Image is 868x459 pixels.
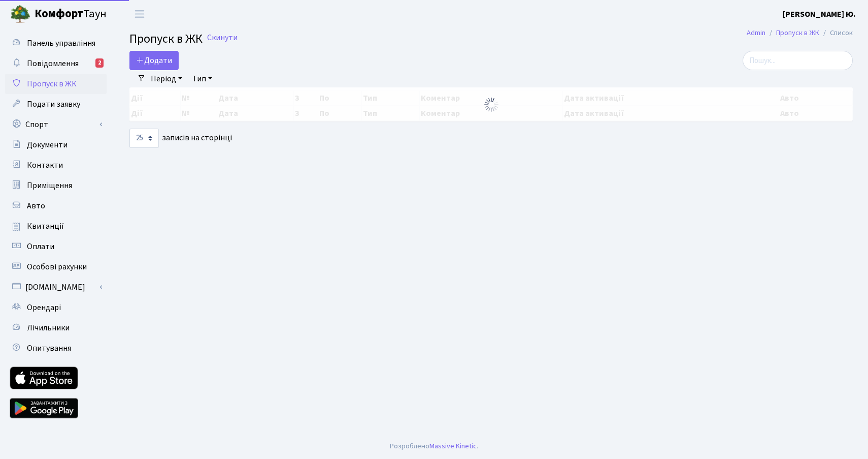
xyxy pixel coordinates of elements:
[27,261,87,272] span: Особові рахунки
[5,297,107,318] a: Орендарі
[129,30,203,48] span: Пропуск в ЖК
[207,33,238,43] a: Скинути
[390,441,478,452] div: Розроблено .
[5,277,107,297] a: [DOMAIN_NAME]
[5,216,107,236] a: Квитанції
[27,200,45,211] span: Авто
[27,343,71,354] span: Опитування
[27,180,72,191] span: Приміщення
[5,175,107,196] a: Приміщення
[10,4,30,24] img: logo.png
[27,139,68,150] span: Документи
[95,58,104,68] div: 2
[127,6,152,22] button: Переключити навігацію
[5,53,107,74] a: Повідомлення2
[27,302,61,313] span: Орендарі
[27,322,70,333] span: Лічильники
[429,441,477,451] a: Massive Kinetic
[5,94,107,114] a: Подати заявку
[27,221,64,232] span: Квитанції
[5,257,107,277] a: Особові рахунки
[27,241,54,252] span: Оплати
[147,70,186,87] a: Період
[27,160,63,171] span: Контакти
[483,97,499,113] img: Обробка...
[129,129,232,148] label: записів на сторінці
[136,55,172,66] span: Додати
[743,51,853,70] input: Пошук...
[5,196,107,216] a: Авто
[5,236,107,257] a: Оплати
[783,8,856,20] a: [PERSON_NAME] Ю.
[5,74,107,94] a: Пропуск в ЖК
[35,6,83,22] b: Комфорт
[776,27,819,38] a: Пропуск в ЖК
[747,27,765,38] a: Admin
[5,155,107,175] a: Контакти
[27,58,79,69] span: Повідомлення
[819,27,853,39] li: Список
[27,99,80,110] span: Подати заявку
[188,70,216,87] a: Тип
[27,78,77,89] span: Пропуск в ЖК
[129,129,159,148] select: записів на сторінці
[5,318,107,338] a: Лічильники
[129,51,179,70] a: Додати
[35,6,107,23] span: Таун
[5,33,107,53] a: Панель управління
[27,38,95,49] span: Панель управління
[5,338,107,358] a: Опитування
[783,9,856,20] b: [PERSON_NAME] Ю.
[731,22,868,44] nav: breadcrumb
[5,114,107,135] a: Спорт
[5,135,107,155] a: Документи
